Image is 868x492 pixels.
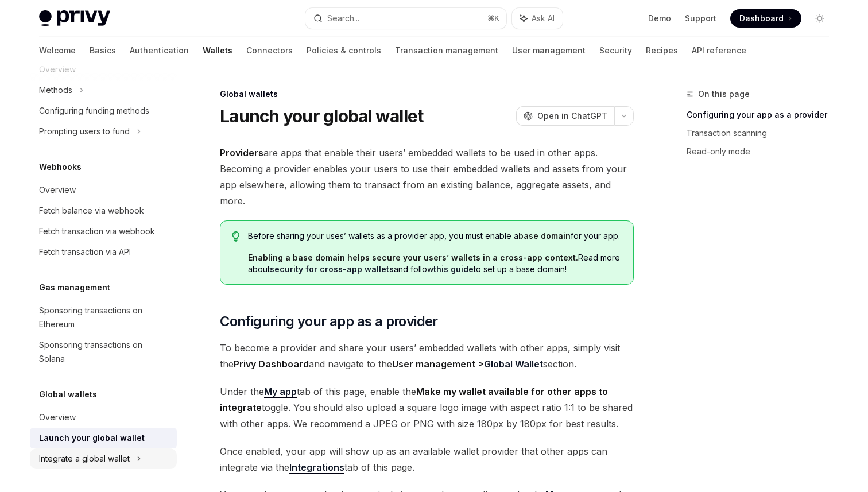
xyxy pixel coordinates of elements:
a: Integrations [289,462,344,474]
strong: base domain [518,231,571,241]
a: Connectors [246,37,293,64]
div: Global wallets [220,88,634,100]
h1: Launch your global wallet [220,106,423,126]
strong: User management > [392,358,543,370]
strong: Providers [220,147,263,158]
div: Fetch transaction via API [39,245,131,259]
span: Once enabled, your app will show up as an available wallet provider that other apps can integrate... [220,443,634,475]
div: Fetch balance via webhook [39,204,144,218]
a: Security [599,37,632,64]
div: Prompting users to fund [39,125,130,138]
a: Read-only mode [687,142,838,161]
a: Demo [648,13,671,24]
a: Configuring your app as a provider [687,106,838,124]
span: ⌘ K [487,14,499,23]
a: Transaction scanning [687,124,838,142]
a: Sponsoring transactions on Ethereum [30,300,177,335]
h5: Webhooks [39,160,82,174]
a: Fetch transaction via API [30,242,177,262]
span: Ask AI [532,13,555,24]
a: User management [512,37,586,64]
strong: Privy Dashboard [234,358,309,370]
button: Toggle dark mode [811,9,829,28]
div: Integrate a global wallet [39,452,130,466]
a: Authentication [130,37,189,64]
h5: Global wallets [39,388,97,401]
a: Sponsoring transactions on Solana [30,335,177,369]
span: Before sharing your uses’ wallets as a provider app, you must enable a for your app. [248,230,622,242]
a: Overview [30,407,177,428]
a: API reference [692,37,746,64]
a: Fetch balance via webhook [30,200,177,221]
span: Open in ChatGPT [537,110,607,122]
span: To become a provider and share your users’ embedded wallets with other apps, simply visit the and... [220,340,634,372]
a: Overview [30,180,177,200]
div: Fetch transaction via webhook [39,224,155,238]
span: On this page [698,87,750,101]
svg: Tip [232,231,240,242]
button: Search...⌘K [305,8,506,29]
div: Sponsoring transactions on Solana [39,338,170,366]
a: security for cross-app wallets [270,264,394,274]
span: Read more about and follow to set up a base domain! [248,252,622,275]
a: Transaction management [395,37,498,64]
a: Policies & controls [307,37,381,64]
a: My app [264,386,297,398]
a: Configuring funding methods [30,100,177,121]
a: Support [685,13,716,24]
button: Ask AI [512,8,563,29]
span: Dashboard [739,13,784,24]
img: light logo [39,10,110,26]
a: this guide [433,264,474,274]
span: Under the tab of this page, enable the toggle. You should also upload a square logo image with as... [220,383,634,432]
div: Configuring funding methods [39,104,149,118]
a: Recipes [646,37,678,64]
button: Open in ChatGPT [516,106,614,126]
strong: Make my wallet available for other apps to integrate [220,386,608,413]
div: Sponsoring transactions on Ethereum [39,304,170,331]
a: Launch your global wallet [30,428,177,448]
a: Fetch transaction via webhook [30,221,177,242]
span: are apps that enable their users’ embedded wallets to be used in other apps. Becoming a provider ... [220,145,634,209]
div: Overview [39,183,76,197]
strong: My app [264,386,297,397]
div: Launch your global wallet [39,431,145,445]
a: Global Wallet [484,358,543,370]
strong: Enabling a base domain helps secure your users’ wallets in a cross-app context. [248,253,578,262]
a: Basics [90,37,116,64]
a: Wallets [203,37,232,64]
h5: Gas management [39,281,110,295]
a: Dashboard [730,9,801,28]
div: Overview [39,410,76,424]
a: Welcome [39,37,76,64]
div: Methods [39,83,72,97]
div: Search... [327,11,359,25]
span: Configuring your app as a provider [220,312,438,331]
